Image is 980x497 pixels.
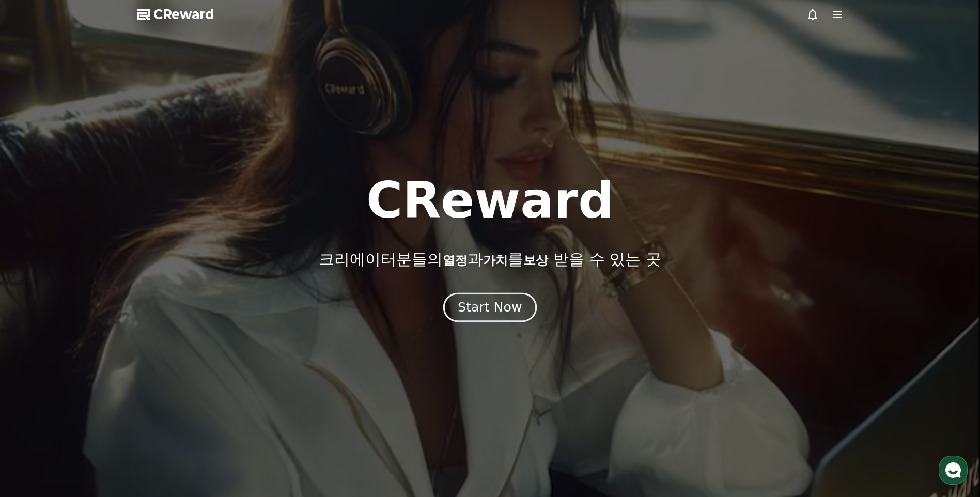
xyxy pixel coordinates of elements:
p: 크리에이터분들의 과 를 받을 수 있는 곳 [319,250,661,269]
div: Start Now [458,299,522,316]
span: 보상 [523,253,548,268]
button: Start Now [443,293,537,322]
h1: CReward [366,176,614,225]
span: 열정 [443,253,468,268]
span: 설정 [160,343,172,351]
span: 대화 [95,344,107,352]
a: 홈 [3,328,68,353]
span: CReward [153,6,214,23]
span: 홈 [33,343,39,351]
span: 가치 [483,253,508,268]
a: CReward [137,6,214,23]
a: 대화 [68,328,133,353]
a: Start Now [445,304,535,314]
a: 설정 [133,328,198,353]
